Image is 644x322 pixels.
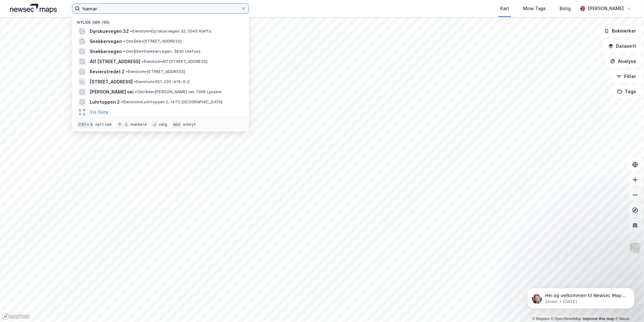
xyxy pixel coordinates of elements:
span: Snekkervegen [90,48,122,55]
a: Improve this map [583,317,614,321]
img: logo.a4113a55bc3d86da70a041830d287a7e.svg [10,4,57,13]
span: Dyrskuevegen 32 [90,27,129,35]
div: Kart [500,5,509,12]
span: Eiendom • Luhrtoppen 2, 1470 [GEOGRAPHIC_DATA] [121,100,222,105]
span: • [121,100,123,104]
span: [PERSON_NAME] vei [90,88,134,96]
span: Alf [STREET_ADDRESS] [90,58,140,65]
button: Bokmerker [599,25,641,37]
span: • [126,69,128,74]
a: Mapbox [532,317,550,321]
span: Område • [STREET_ADDRESS] [123,39,182,44]
span: • [141,59,143,64]
a: Mapbox homepage [2,313,30,320]
span: Revierstredet 2 [90,68,124,76]
div: markere [130,122,147,127]
div: Nylige søk (95) [72,15,249,26]
span: Eiendom • 301-230-416-0-0 [134,79,190,84]
span: • [130,29,132,33]
div: velg [159,122,167,127]
button: Datasett [603,40,641,52]
input: Søk på adresse, matrikkel, gårdeiere, leietakere eller personer [80,4,241,13]
div: [PERSON_NAME] [588,5,624,12]
div: esc [172,121,182,128]
div: nytt søk [95,122,112,127]
a: OpenStreetMap [551,317,581,321]
span: Område • [PERSON_NAME] vei, 1366 Lysaker [135,89,222,94]
span: • [123,49,125,54]
div: avbryt [183,122,196,127]
span: • [134,79,136,84]
span: • [135,89,137,94]
span: Eiendom • [STREET_ADDRESS] [126,69,185,74]
iframe: Intercom notifications message [518,275,644,319]
span: [STREET_ADDRESS] [90,78,133,86]
span: Område • Snekkervegen, 3830 Ulefoss [123,49,201,54]
button: Analyse [605,55,641,68]
span: Eiendom • Dyrskuevegen 32, 2040 Kløfta [130,29,211,34]
div: Ctrl + k [77,121,94,128]
img: Z [629,242,641,254]
div: Mine Tags [523,5,546,12]
span: Luhrtoppen 2 [90,98,120,106]
span: • [123,39,125,44]
button: Tags [612,85,641,98]
div: Bolig [560,5,571,12]
span: Snekkervegen [90,38,122,45]
button: Filter [611,70,641,83]
span: Eiendom • Alf [STREET_ADDRESS] [141,59,208,64]
button: Vis flere [90,108,108,116]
